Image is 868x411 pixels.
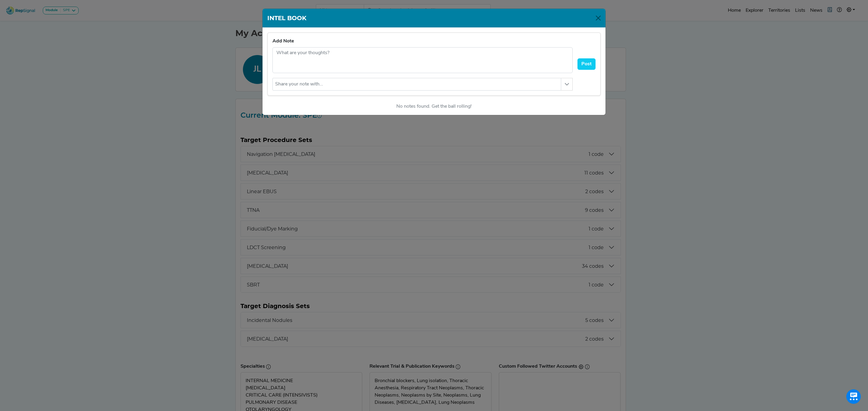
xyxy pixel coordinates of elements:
h1: INTEL BOOK [267,14,307,23]
input: Share your note with... [272,78,561,91]
button: Close [593,13,603,23]
div: No notes found. Get the ball rolling! [267,103,601,110]
button: Post [577,58,596,70]
label: Add Note [272,38,294,45]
